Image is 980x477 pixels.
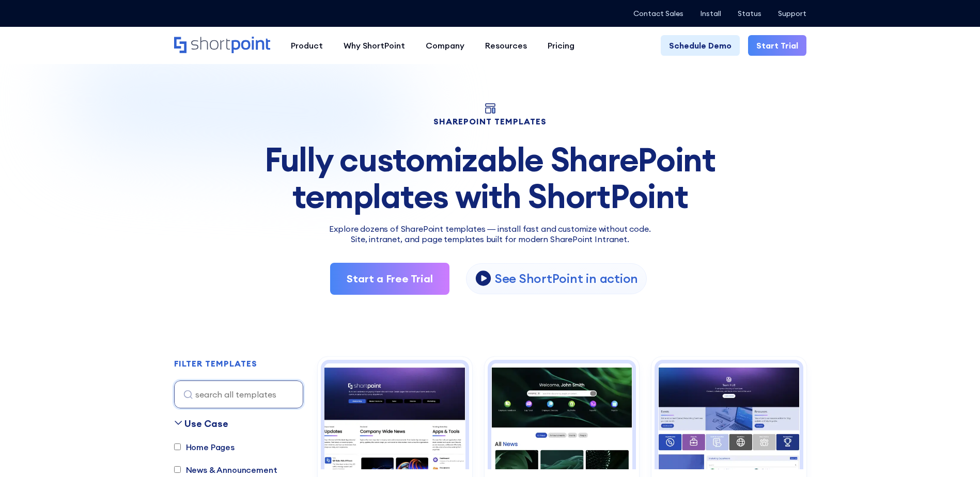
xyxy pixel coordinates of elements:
[537,35,585,56] a: Pricing
[661,35,740,56] a: Schedule Demo
[291,39,323,52] div: Product
[174,222,806,235] p: Explore dozens of SharePoint templates — install fast and customize without code.
[778,9,806,18] a: Support
[344,39,405,52] div: Why ShortPoint
[174,464,277,476] label: News & Announcement
[491,363,632,469] img: Intranet Layout 6 – SharePoint Homepage Design: Personalized intranet homepage for search, news, ...
[174,141,806,214] div: Fully customizable SharePoint templates with ShortPoint
[174,235,806,244] h2: Site, intranet, and page templates built for modern SharePoint Intranet.
[174,37,270,54] a: Home
[738,9,761,18] a: Status
[174,359,257,368] div: FILTER TEMPLATES
[633,9,683,18] a: Contact Sales
[466,263,647,294] a: open lightbox
[495,271,638,287] p: See ShortPoint in action
[548,39,574,52] div: Pricing
[415,35,475,56] a: Company
[184,417,228,431] div: Use Case
[281,35,333,56] a: Product
[174,466,181,473] input: News & Announcement
[658,363,799,469] img: Team Hub 4 – SharePoint Employee Portal Template: Employee portal for people, calendar, skills, a...
[485,39,527,52] div: Resources
[748,35,806,56] a: Start Trial
[333,35,415,56] a: Why ShortPoint
[174,441,235,453] label: Home Pages
[174,118,806,125] h1: SHAREPOINT TEMPLATES
[475,35,537,56] a: Resources
[174,443,181,450] input: Home Pages
[174,380,303,408] input: search all templates
[700,9,721,18] a: Install
[426,39,464,52] div: Company
[330,263,449,295] a: Start a Free Trial
[324,363,465,469] img: Intranet Layout 2 – SharePoint Homepage Design: Modern homepage for news, tools, people, and events.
